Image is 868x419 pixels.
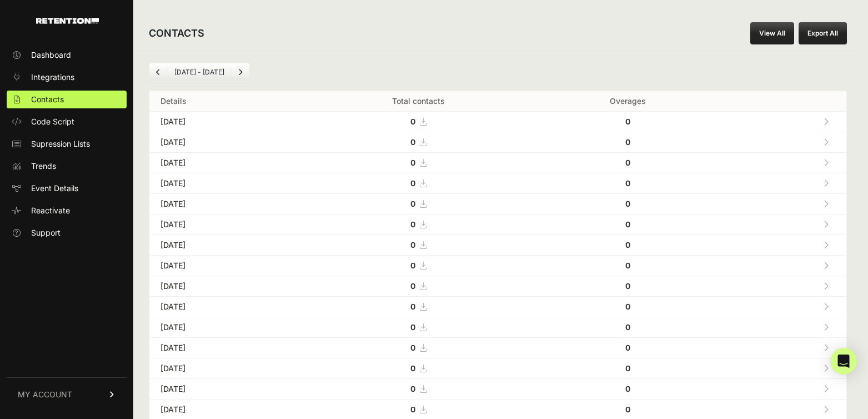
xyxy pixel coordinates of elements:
[149,297,301,317] td: [DATE]
[7,46,127,64] a: Dashboard
[625,363,630,373] strong: 0
[410,199,415,208] strong: 0
[31,183,78,194] span: Event Details
[625,199,630,208] strong: 0
[149,215,301,235] td: [DATE]
[410,240,415,250] strong: 0
[149,132,301,153] td: [DATE]
[149,276,301,297] td: [DATE]
[410,405,415,414] strong: 0
[149,358,301,379] td: [DATE]
[410,220,415,229] strong: 0
[7,91,127,108] a: Contacts
[149,256,301,276] td: [DATE]
[31,116,74,127] span: Code Script
[31,49,71,61] span: Dashboard
[830,348,857,375] div: Open Intercom Messenger
[7,224,127,242] a: Support
[149,153,301,173] td: [DATE]
[149,235,301,256] td: [DATE]
[232,63,249,81] a: Next
[36,18,99,24] img: Retention.com
[149,338,301,358] td: [DATE]
[625,343,630,352] strong: 0
[7,157,127,175] a: Trends
[31,205,70,216] span: Reactivate
[149,379,301,400] td: [DATE]
[625,117,630,126] strong: 0
[625,281,630,291] strong: 0
[149,112,301,132] td: [DATE]
[31,72,74,83] span: Integrations
[167,68,231,77] li: [DATE] - [DATE]
[149,26,204,41] h2: CONTACTS
[149,317,301,338] td: [DATE]
[625,405,630,414] strong: 0
[625,240,630,250] strong: 0
[301,91,536,112] th: Total contacts
[410,384,415,393] strong: 0
[410,158,415,167] strong: 0
[750,22,794,44] a: View All
[31,227,61,238] span: Support
[18,389,72,400] span: MY ACCOUNT
[536,91,719,112] th: Overages
[149,63,167,81] a: Previous
[799,22,847,44] button: Export All
[31,138,90,149] span: Supression Lists
[7,179,127,197] a: Event Details
[410,281,415,291] strong: 0
[625,261,630,270] strong: 0
[7,135,127,153] a: Supression Lists
[410,137,415,147] strong: 0
[149,91,301,112] th: Details
[7,202,127,220] a: Reactivate
[7,377,127,411] a: MY ACCOUNT
[410,178,415,188] strong: 0
[625,178,630,188] strong: 0
[625,384,630,393] strong: 0
[625,322,630,332] strong: 0
[410,117,415,126] strong: 0
[31,94,64,105] span: Contacts
[149,194,301,215] td: [DATE]
[410,261,415,270] strong: 0
[7,68,127,86] a: Integrations
[410,302,415,311] strong: 0
[410,363,415,373] strong: 0
[31,161,56,172] span: Trends
[625,158,630,167] strong: 0
[410,322,415,332] strong: 0
[410,343,415,352] strong: 0
[625,137,630,147] strong: 0
[7,113,127,131] a: Code Script
[149,173,301,194] td: [DATE]
[625,220,630,229] strong: 0
[625,302,630,311] strong: 0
